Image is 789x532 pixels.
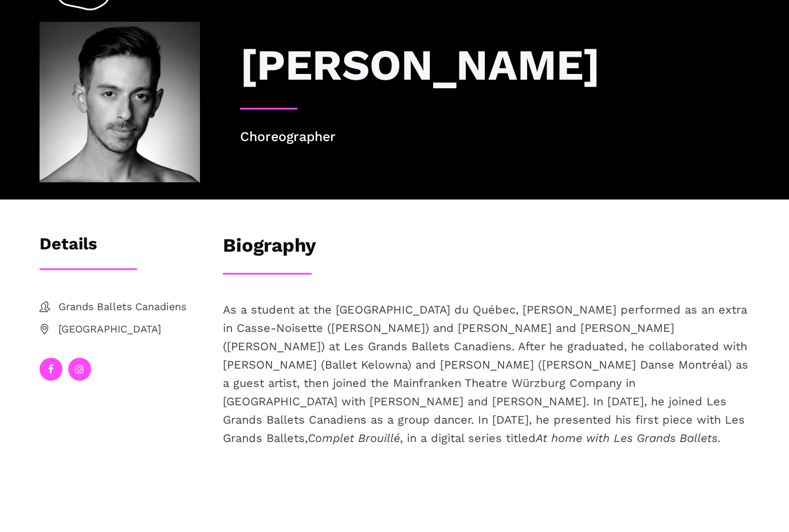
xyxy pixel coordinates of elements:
[240,39,600,91] h3: [PERSON_NAME]
[308,431,400,445] em: Complet Brouillé
[40,22,200,182] img: grands-ballets-canadiens-etienne-delorme-danseur-choregraphe-dancer-choreographer-1673626824
[223,234,316,263] h3: Biography
[58,321,200,338] span: [GEOGRAPHIC_DATA]
[68,358,91,381] a: instagram
[536,431,717,445] em: At home with Les Grands Ballets
[223,303,748,445] span: As a student at the [GEOGRAPHIC_DATA] du Québec, [PERSON_NAME] performed as an extra in Casse-Noi...
[58,299,200,315] span: Grands Ballets Canadiens
[40,234,97,263] h3: Details
[40,358,62,381] a: facebook
[240,127,750,148] p: Choreographer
